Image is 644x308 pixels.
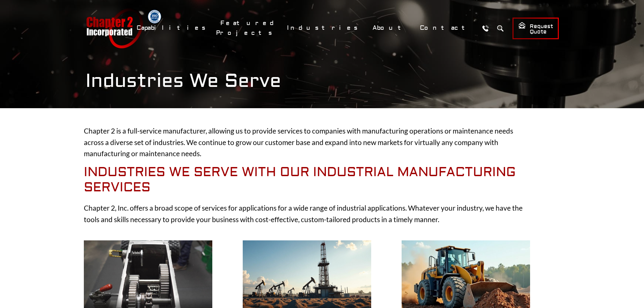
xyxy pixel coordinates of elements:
button: Search [494,22,507,34]
p: Chapter 2 is a full-service manufacturer, allowing us to provide services to companies with manuf... [84,125,530,159]
a: About [368,21,412,35]
a: Featured Projects [216,16,279,40]
h2: Industries We Serve With Our Industrial Manufacturing Services [84,165,530,195]
a: Chapter 2 Incorporated [86,8,143,48]
a: Call Us [479,22,492,34]
h1: Industries We Serve [86,70,559,92]
a: Industries [283,21,365,35]
a: Capabilities [132,21,213,35]
a: Contact [415,21,476,35]
p: Chapter 2, Inc. offers a broad scope of services for applications for a wide range of industrial ... [84,202,530,225]
a: Request Quote [512,18,559,39]
span: Request Quote [518,22,553,35]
